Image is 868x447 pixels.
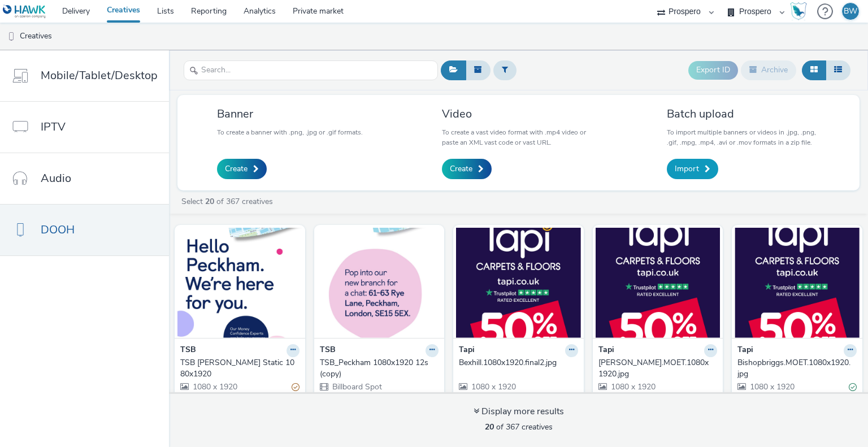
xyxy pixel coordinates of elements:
img: TSB_Peckham 1080x1920 12s (copy) visual [317,228,442,338]
span: 1080 x 1920 [470,381,516,392]
span: Audio [41,170,71,186]
strong: Tapi [737,344,753,357]
strong: Tapi [459,344,475,357]
img: Hawk Academy [790,2,807,20]
div: BW [844,3,857,20]
div: Bexhill.1080x1920.final2.jpg [459,357,574,368]
span: of 367 creatives [485,422,553,432]
div: Bishopbriggs.MOET.1080x1920.jpg [737,357,852,380]
a: Bishopbriggs.MOET.1080x1920.jpg [737,357,857,380]
span: Create [225,163,248,175]
a: TSB [PERSON_NAME] Static 1080x1920 [180,357,300,380]
a: Import [667,159,718,179]
strong: TSB [320,344,336,357]
button: Grid [802,60,826,80]
a: Create [217,159,267,179]
a: [PERSON_NAME].MOET.1080x1920.jpg [598,357,718,380]
img: Bexhill.1080x1920.final2.jpg visual [456,228,581,338]
p: To create a banner with .png, .jpg or .gif formats. [217,127,363,137]
span: 1080 x 1920 [610,381,656,392]
div: Partially valid [292,381,300,393]
span: DOOH [41,222,75,238]
span: Import [675,163,699,175]
a: TSB_Peckham 1080x1920 12s (copy) [320,357,439,380]
p: To import multiple banners or videos in .jpg, .png, .gif, .mpg, .mp4, .avi or .mov formats in a z... [667,127,820,147]
span: Mobile/Tablet/Desktop [41,67,158,84]
span: IPTV [41,119,66,135]
img: Bishopbriggs.MOET.1080x1920.jpg visual [735,228,860,338]
button: Export ID [688,61,738,79]
span: Create [450,163,472,175]
a: Hawk Academy [790,2,811,20]
span: 1080 x 1920 [749,381,795,392]
div: Display more results [474,405,564,418]
img: Barrow.MOET.1080x1920.jpg visual [596,228,721,338]
img: dooh [6,31,17,42]
a: Bexhill.1080x1920.final2.jpg [459,357,578,368]
h3: Batch upload [667,106,820,121]
p: To create a vast video format with .mp4 video or paste an XML vast code or vast URL. [442,127,595,147]
h3: Banner [217,106,363,121]
button: Table [826,60,850,80]
div: TSB_Peckham 1080x1920 12s (copy) [320,357,435,380]
span: Billboard Spot [331,381,382,392]
input: Search... [184,60,438,80]
strong: TSB [180,344,196,357]
strong: 20 [485,422,494,432]
button: Archive [741,60,796,80]
a: Select of 367 creatives [180,196,277,207]
img: TSB Peckham Static 1080x1920 visual [177,228,302,338]
strong: 20 [205,196,214,207]
div: TSB [PERSON_NAME] Static 1080x1920 [180,357,295,380]
span: 1080 x 1920 [192,381,237,392]
div: Valid [849,381,857,393]
img: undefined Logo [3,5,46,19]
h3: Video [442,106,595,121]
div: [PERSON_NAME].MOET.1080x1920.jpg [598,357,713,380]
a: Create [442,159,492,179]
strong: Tapi [598,344,614,357]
